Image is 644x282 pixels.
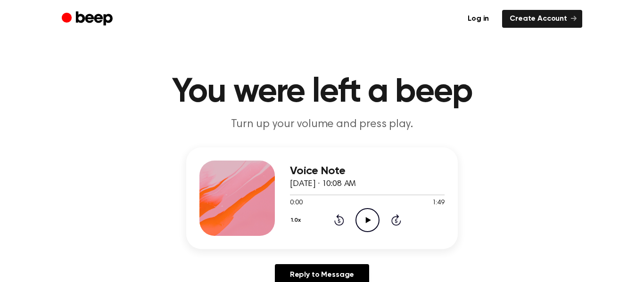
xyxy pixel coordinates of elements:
h3: Voice Note [290,165,445,177]
a: Create Account [502,10,582,28]
a: Beep [62,10,115,28]
button: 1.0x [290,212,305,228]
a: Log in [460,10,496,28]
span: [DATE] · 10:08 AM [290,180,356,188]
span: 1:49 [432,198,445,208]
h1: You were left a beep [81,75,563,109]
span: 0:00 [290,198,302,208]
p: Turn up your volume and press play. [141,117,503,132]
